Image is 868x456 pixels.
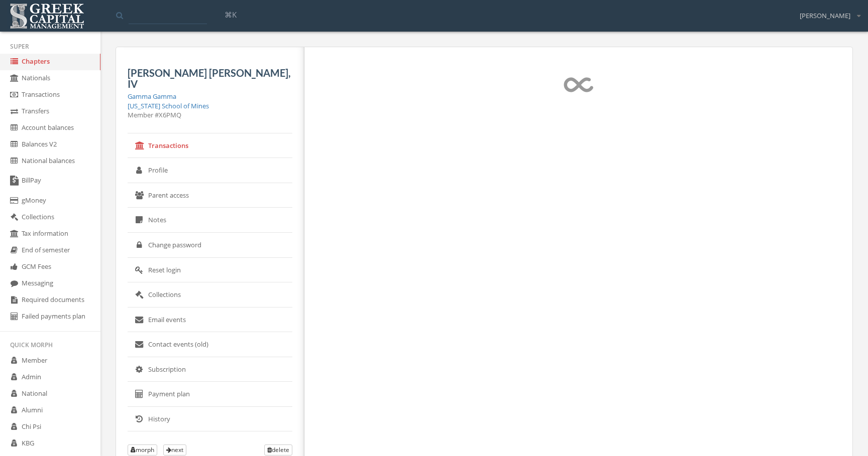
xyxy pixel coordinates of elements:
[128,92,176,101] a: Gamma Gamma
[128,407,292,432] a: History
[128,67,292,89] h5: [PERSON_NAME] [PERSON_NAME], IV
[128,282,292,308] a: Collections
[128,133,292,159] a: Transactions
[163,444,186,455] button: next
[793,4,860,21] div: [PERSON_NAME]
[128,158,292,183] a: Profile
[128,444,157,455] button: morph
[128,308,292,333] a: Email events
[128,208,292,233] a: Notes
[128,332,292,357] a: Contact events (old)
[128,382,292,407] a: Payment plan
[128,258,292,283] a: Reset login
[128,101,209,110] a: [US_STATE] School of Mines
[128,233,292,258] a: Change password
[225,10,237,20] span: ⌘K
[128,357,292,382] a: Subscription
[128,110,292,120] div: Member # X6PMQ
[128,183,292,208] a: Parent access
[264,444,292,455] button: delete
[800,11,850,21] span: [PERSON_NAME]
